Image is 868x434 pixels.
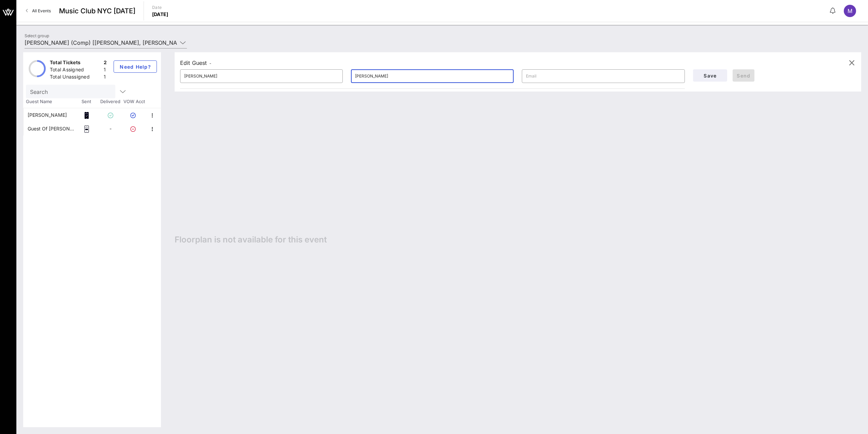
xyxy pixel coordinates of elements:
[23,98,74,105] span: Guest Name
[109,126,112,131] span: -
[844,5,856,17] div: M
[209,61,211,66] span: -
[114,60,157,73] button: Need Help?
[152,11,168,18] p: [DATE]
[50,73,101,82] div: Total Unassigned
[175,235,327,245] span: Floorplan is not available for this event
[122,98,146,105] span: VOW Acct
[59,6,135,16] span: Music Club NYC [DATE]
[526,71,680,82] input: Email
[119,64,151,70] span: Need Help?
[848,8,852,14] span: M
[104,66,107,75] div: 1
[22,5,55,16] a: All Events
[184,71,339,82] input: First Name*
[50,66,101,75] div: Total Assigned
[180,58,212,68] div: Edit Guest
[28,122,75,136] div: Guest Of Matt Isaia
[693,69,727,82] button: Save
[50,59,101,68] div: Total Tickets
[104,73,107,82] div: 1
[98,98,122,105] span: Delivered
[25,33,49,38] label: Select group
[152,4,168,11] p: Date
[28,108,67,122] div: Matthew Isaia
[698,73,722,79] span: Save
[355,71,510,82] input: Last Name*
[32,8,51,13] span: All Events
[74,98,98,105] span: Sent
[104,59,107,68] div: 2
